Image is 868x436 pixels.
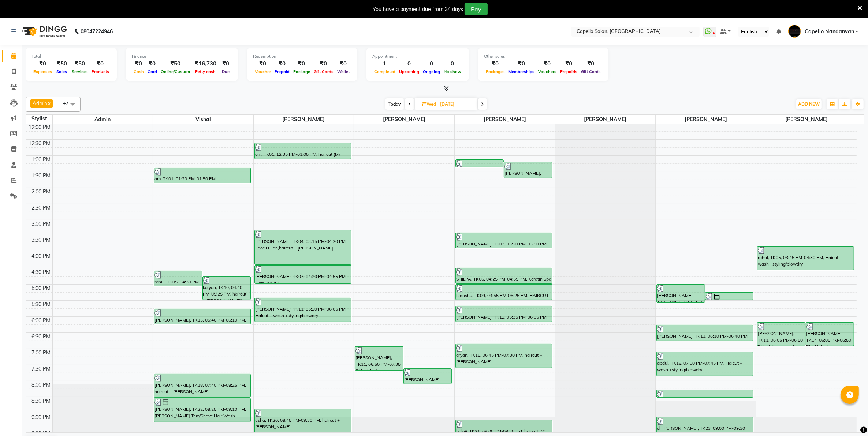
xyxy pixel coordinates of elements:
[657,390,753,397] div: [PERSON_NAME], TK19, 08:10 PM-08:25 PM, Hair Wash
[456,306,552,322] div: [PERSON_NAME], TK12, 05:35 PM-06:05 PM, haircut (M)
[47,100,51,106] a: x
[291,69,312,74] span: Package
[26,115,52,123] div: Stylist
[19,21,69,42] img: logo
[70,69,90,74] span: Services
[421,60,442,68] div: 0
[132,53,232,60] div: Finance
[757,247,854,270] div: rahul, TK05, 03:45 PM-04:30 PM, Haicut + wash +styling/blowdry
[312,60,335,68] div: ₹0
[90,69,111,74] span: Products
[220,69,231,74] span: Due
[154,374,250,397] div: [PERSON_NAME], TK18, 07:40 PM-08:25 PM, haircut + [PERSON_NAME]
[70,60,90,68] div: ₹50
[30,204,52,212] div: 2:30 PM
[255,266,351,283] div: [PERSON_NAME], TK07, 04:20 PM-04:55 PM, Hair Spa (F)
[421,69,442,74] span: Ongoing
[146,69,159,74] span: Card
[484,60,507,68] div: ₹0
[31,69,54,74] span: Expenses
[153,115,253,124] span: vishal
[273,69,291,74] span: Prepaid
[192,60,219,68] div: ₹16,730
[335,60,351,68] div: ₹0
[355,347,403,370] div: [PERSON_NAME], TK11, 06:50 PM-07:35 PM, Haicut + wash +styling/blowdry
[536,60,558,68] div: ₹0
[507,60,536,68] div: ₹0
[404,369,451,384] div: [PERSON_NAME], TK17, 07:30 PM-08:00 PM, Keratin wash + Style
[507,69,536,74] span: Memberships
[54,60,70,68] div: ₹50
[757,323,805,346] div: [PERSON_NAME], TK11, 06:05 PM-06:50 PM, Haicut + wash +styling/blowdry
[465,3,488,15] button: Pay
[579,69,603,74] span: Gift Cards
[657,352,753,376] div: abdul, TK16, 07:00 PM-07:45 PM, Haicut + wash +styling/blowdry
[555,115,656,124] span: [PERSON_NAME]
[656,115,756,124] span: [PERSON_NAME]
[55,69,69,74] span: Sales
[255,409,351,433] div: usha, TK20, 08:45 PM-09:30 PM, haircut + [PERSON_NAME]
[30,413,52,421] div: 9:00 PM
[397,69,421,74] span: Upcoming
[30,349,52,357] div: 7:00 PM
[442,69,463,74] span: No show
[30,236,52,244] div: 3:30 PM
[219,60,232,68] div: ₹0
[354,115,454,124] span: [PERSON_NAME]
[27,140,52,147] div: 12:30 PM
[30,220,52,228] div: 3:00 PM
[558,60,579,68] div: ₹0
[291,60,312,68] div: ₹0
[254,115,354,124] span: [PERSON_NAME]
[373,5,463,13] div: You have a payment due from 34 days
[159,69,192,74] span: Online/Custom
[31,60,54,68] div: ₹0
[657,417,753,433] div: dr [PERSON_NAME], TK23, 09:00 PM-09:30 PM, Keratin Spa
[132,69,146,74] span: Cash
[442,60,463,68] div: 0
[312,69,335,74] span: Gift Cards
[30,365,52,373] div: 7:30 PM
[657,325,753,341] div: [PERSON_NAME], TK13, 06:10 PM-06:40 PM, HAIRCUT (F)
[455,115,555,124] span: [PERSON_NAME]
[253,60,273,68] div: ₹0
[438,99,474,110] input: 2025-09-03
[536,69,558,74] span: Vouchers
[335,69,351,74] span: Wallet
[30,172,52,180] div: 1:30 PM
[372,69,397,74] span: Completed
[484,53,603,60] div: Other sales
[154,271,202,286] div: rahul, TK05, 04:30 PM-05:00 PM, [PERSON_NAME] Trim/Shave
[705,293,753,300] div: dr. shruti, TK08, 05:10 PM-05:25 PM, Hair Wash
[579,60,603,68] div: ₹0
[81,21,113,42] b: 08047224946
[456,233,552,248] div: [PERSON_NAME], TK03, 03:20 PM-03:50 PM, Haircut + Wash (M)
[132,60,146,68] div: ₹0
[30,333,52,341] div: 6:30 PM
[30,188,52,196] div: 2:00 PM
[30,268,52,276] div: 4:30 PM
[456,344,552,368] div: aryan, TK15, 06:45 PM-07:30 PM, haircut + [PERSON_NAME]
[796,99,822,109] button: ADD NEW
[53,115,153,124] span: Admin
[558,69,579,74] span: Prepaids
[30,381,52,389] div: 8:00 PM
[30,317,52,324] div: 6:00 PM
[255,143,351,159] div: om, TK01, 12:35 PM-01:05 PM, haircut (M)
[372,53,463,60] div: Appointment
[805,28,854,35] span: Capello Nandanvan
[484,69,507,74] span: Packages
[385,98,404,110] span: Today
[194,69,218,74] span: Petty cash
[154,309,250,324] div: [PERSON_NAME], TK13, 05:40 PM-06:10 PM, [PERSON_NAME] Trim/Shave
[203,277,250,300] div: kalyan, TK10, 04:40 PM-05:25 PM, haircut + [PERSON_NAME]
[154,168,250,183] div: om, TK01, 01:20 PM-01:50 PM, [PERSON_NAME] Trim/Shave
[90,60,111,68] div: ₹0
[456,268,552,283] div: SHILPA, TK06, 04:25 PM-04:55 PM, Keratin Spa
[30,301,52,308] div: 5:30 PM
[146,60,159,68] div: ₹0
[273,60,291,68] div: ₹0
[421,101,438,107] span: Wed
[657,285,704,302] div: [PERSON_NAME], TK07, 04:55 PM-05:30 PM, Hair Spa (F)
[255,230,351,264] div: [PERSON_NAME], TK04, 03:15 PM-04:20 PM, Face D-Tan,haircut + [PERSON_NAME]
